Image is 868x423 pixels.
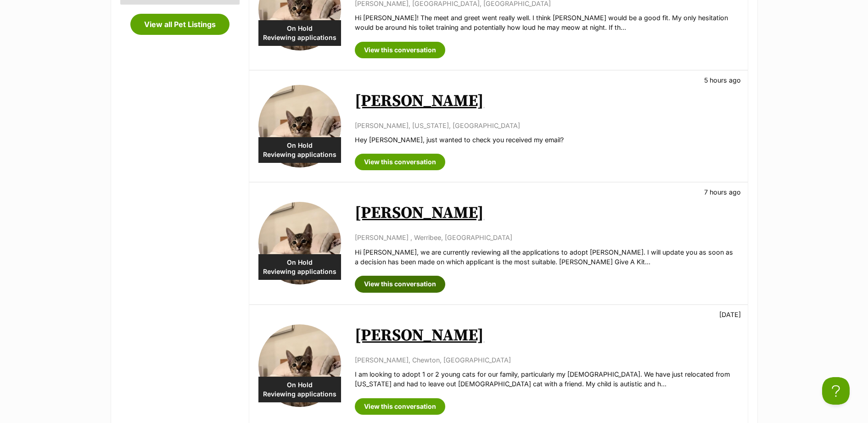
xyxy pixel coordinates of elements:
[258,390,341,399] span: Reviewing applications
[355,247,738,267] p: Hi [PERSON_NAME], we are currently reviewing all the applications to adopt [PERSON_NAME]. I will ...
[258,377,341,402] div: On Hold
[258,137,341,163] div: On Hold
[258,324,341,407] img: Sammy
[704,187,741,197] p: 7 hours ago
[355,369,738,389] p: I am looking to adopt 1 or 2 young cats for our family, particularly my [DEMOGRAPHIC_DATA]. We ha...
[355,276,445,292] a: View this conversation
[355,42,445,58] a: View this conversation
[355,121,738,130] p: [PERSON_NAME], [US_STATE], [GEOGRAPHIC_DATA]
[355,233,738,242] p: [PERSON_NAME] , Werribee, [GEOGRAPHIC_DATA]
[719,310,741,319] p: [DATE]
[355,135,738,145] p: Hey [PERSON_NAME], just wanted to check you received my email?
[258,20,341,46] div: On Hold
[704,75,741,85] p: 5 hours ago
[258,267,341,276] span: Reviewing applications
[822,377,850,405] iframe: Help Scout Beacon - Open
[355,355,738,365] p: [PERSON_NAME], Chewton, [GEOGRAPHIC_DATA]
[355,154,445,170] a: View this conversation
[355,203,484,223] a: [PERSON_NAME]
[258,85,341,167] img: Sammy
[130,14,230,35] a: View all Pet Listings
[258,254,341,280] div: On Hold
[355,325,484,346] a: [PERSON_NAME]
[258,33,341,42] span: Reviewing applications
[355,398,445,415] a: View this conversation
[355,91,484,111] a: [PERSON_NAME]
[355,13,738,33] p: Hi [PERSON_NAME]! The meet and greet went really well. I think [PERSON_NAME] would be a good fit....
[258,150,341,159] span: Reviewing applications
[258,202,341,284] img: Sammy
